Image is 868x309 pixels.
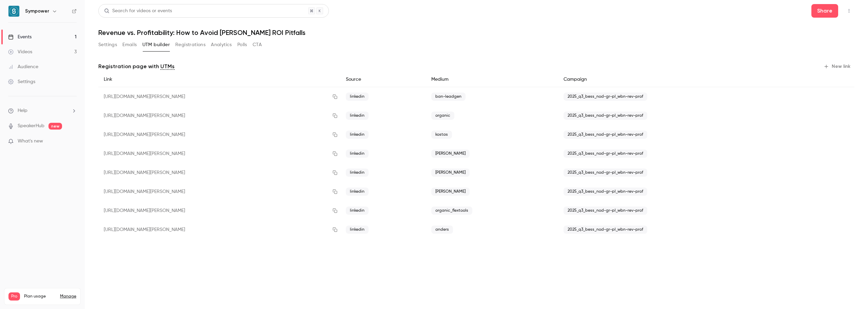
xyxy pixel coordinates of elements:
span: ban-leadgen [431,93,466,101]
span: 2025_q3_bess_nod-gr-pl_wbn-rev-prof [564,207,647,215]
span: linkedin [346,150,369,158]
span: linkedin [346,131,369,139]
span: linkedin [346,93,369,101]
p: Registration page with [98,62,175,71]
span: 2025_q3_bess_nod-gr-pl_wbn-rev-prof [564,150,647,158]
span: 2025_q3_bess_nod-gr-pl_wbn-rev-prof [564,226,647,234]
div: [URL][DOMAIN_NAME][PERSON_NAME] [98,220,340,239]
span: linkedin [346,188,369,196]
button: UTM builder [142,39,170,50]
button: Share [811,4,838,18]
div: [URL][DOMAIN_NAME][PERSON_NAME] [98,144,340,163]
iframe: Noticeable Trigger [68,138,77,144]
div: [URL][DOMAIN_NAME][PERSON_NAME] [98,163,340,182]
img: Sympower [8,6,19,17]
span: Help [18,107,27,114]
span: 2025_q3_bess_nod-gr-pl_wbn-rev-prof [564,169,647,177]
span: organic_flextools [431,207,472,215]
span: linkedin [346,112,369,120]
span: linkedin [346,207,369,215]
div: Link [98,72,340,87]
div: [URL][DOMAIN_NAME][PERSON_NAME] [98,106,340,125]
div: [URL][DOMAIN_NAME][PERSON_NAME] [98,182,340,201]
h6: Sympower [25,8,49,15]
div: [URL][DOMAIN_NAME][PERSON_NAME] [98,125,340,144]
li: help-dropdown-opener [8,107,77,114]
div: Search for videos or events [104,7,172,15]
div: Videos [8,49,32,55]
span: Pro [8,292,20,301]
button: New link [821,61,854,72]
div: Source [340,72,426,87]
span: linkedin [346,169,369,177]
span: 2025_q3_bess_nod-gr-pl_wbn-rev-prof [564,188,647,196]
button: Polls [237,39,247,50]
button: CTA [253,39,262,50]
div: Campaign [558,72,799,87]
span: 2025_q3_bess_nod-gr-pl_wbn-rev-prof [564,131,647,139]
div: Audience [8,63,38,70]
span: new [48,123,62,130]
div: [URL][DOMAIN_NAME][PERSON_NAME] [98,87,340,107]
span: [PERSON_NAME] [431,169,470,177]
span: kostas [431,131,452,139]
span: organic [431,112,454,120]
a: SpeakerHub [18,122,44,130]
button: Emails [122,39,137,50]
div: [URL][DOMAIN_NAME][PERSON_NAME] [98,201,340,220]
button: Analytics [211,39,232,50]
button: Settings [98,39,117,50]
a: Manage [60,294,76,299]
span: [PERSON_NAME] [431,150,470,158]
button: Registrations [175,39,205,50]
h1: Revenue vs. Profitability: How to Avoid [PERSON_NAME] ROI Pitfalls [98,28,854,37]
div: Medium [426,72,558,87]
span: Plan usage [24,294,56,299]
span: 2025_q3_bess_nod-gr-pl_wbn-rev-prof [564,93,647,101]
span: What's new [18,138,43,145]
span: linkedin [346,226,369,234]
span: anders [431,226,453,234]
a: UTMs [160,62,175,71]
span: [PERSON_NAME] [431,188,470,196]
span: 2025_q3_bess_nod-gr-pl_wbn-rev-prof [564,112,647,120]
div: Events [8,34,32,40]
div: Settings [8,78,35,85]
